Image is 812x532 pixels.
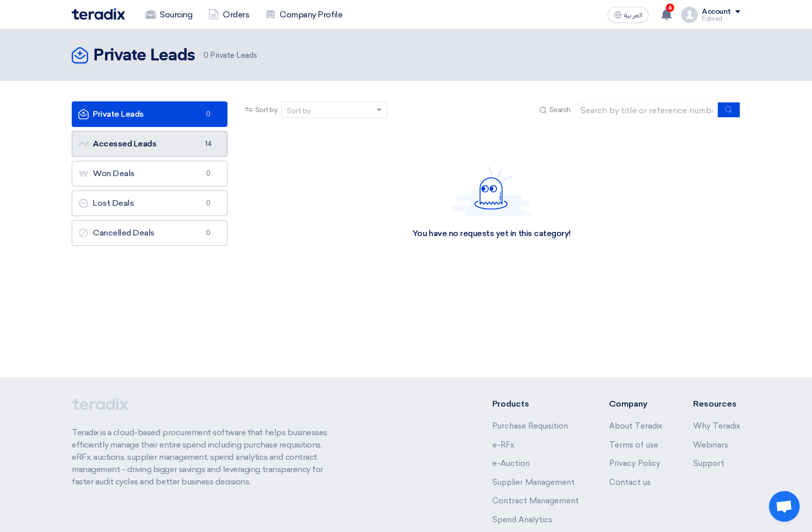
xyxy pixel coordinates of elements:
a: Purchase Requisition [492,421,568,431]
span: Sort by [255,104,278,115]
a: Lost Deals0 [72,190,227,216]
a: Sourcing [137,4,200,26]
a: Cancelled Deals0 [72,220,227,246]
a: e-RFx [492,440,514,450]
div: You have no requests yet in this category! [412,228,571,239]
a: Company Profile [257,4,350,26]
div: Account [702,8,731,16]
img: Hello [450,166,532,216]
span: Search [549,104,571,115]
a: Contact us [609,478,651,487]
a: Support [693,459,724,468]
div: Sort by [287,105,311,116]
span: 0 [202,109,215,119]
li: Products [492,398,579,410]
a: Orders [200,4,257,26]
input: Search by title or reference number [575,102,718,118]
a: Privacy Policy [609,459,660,468]
a: Webinars [693,440,728,450]
span: العربية [624,12,642,19]
a: Private Leads0 [72,101,227,127]
span: Private Leads [203,50,257,61]
a: Supplier Management [492,478,575,487]
a: About Teradix [609,421,662,431]
a: Spend Analytics [492,515,552,524]
span: 0 [202,198,215,208]
span: 0 [202,228,215,238]
h2: Private Leads [93,46,195,66]
li: Resources [693,398,740,410]
span: 0 [202,168,215,179]
a: Terms of use [609,440,658,450]
img: profile_test.png [681,7,698,23]
a: Contract Management [492,496,579,505]
div: Open chat [769,491,800,522]
button: العربية [608,7,649,23]
p: Teradix is a cloud-based procurement software that helps businesses efficiently manage their enti... [72,427,339,488]
span: 14 [202,139,215,149]
li: Company [609,398,662,410]
img: Teradix logo [72,8,125,20]
div: Eqtisad [702,16,740,22]
a: Why Teradix [693,421,740,431]
span: 0 [203,51,209,60]
a: Accessed Leads14 [72,131,227,157]
a: e-Auction [492,459,530,468]
a: Won Deals0 [72,161,227,186]
span: 6 [666,4,674,12]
